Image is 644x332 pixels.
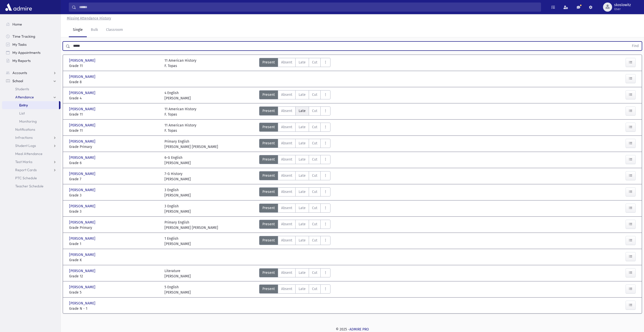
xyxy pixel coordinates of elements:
button: Find [629,42,642,50]
div: Primary English [PERSON_NAME] [PERSON_NAME] [164,220,218,230]
span: [PERSON_NAME] [69,74,96,79]
span: Absent [281,157,292,162]
span: Cut [312,286,317,292]
span: Grade 1 [69,241,159,247]
span: Cut [312,189,317,194]
span: Home [12,22,22,27]
div: AttTypes [259,171,330,182]
span: Present [262,108,275,114]
span: Absent [281,286,292,292]
span: PTC Schedule [15,176,37,180]
div: 6-G English [PERSON_NAME] [164,155,191,166]
span: Present [262,92,275,97]
div: 5 English [PERSON_NAME] [164,284,191,295]
span: Meal Attendance [15,151,43,156]
span: Cut [312,108,317,114]
span: Grade Primary [69,144,159,149]
span: [PERSON_NAME] [69,171,96,176]
span: Grade 3 [69,209,159,214]
span: Late [299,222,306,227]
div: AttTypes [259,284,330,295]
a: Accounts [2,69,60,77]
span: [PERSON_NAME] [69,90,96,96]
a: Report Cards [2,166,60,174]
span: Late [299,92,306,97]
a: Teacher Schedule [2,182,60,190]
span: My Appointments [12,50,40,55]
span: Infractions [15,135,33,140]
span: Grade 11 [69,128,159,133]
div: AttTypes [259,268,330,279]
a: My Appointments [2,49,60,57]
span: Late [299,238,306,243]
span: Grade 11 [69,63,159,69]
span: Present [262,173,275,178]
span: Late [299,205,306,211]
span: Absent [281,205,292,211]
div: AttTypes [259,58,330,69]
span: [PERSON_NAME] [69,252,96,257]
span: Grade Primary [69,225,159,230]
div: AttTypes [259,90,330,101]
span: Grade 7 [69,176,159,182]
a: Students [2,85,60,93]
span: Late [299,286,306,292]
span: Teacher Schedule [15,184,44,188]
span: Grade 3 [69,193,159,198]
span: Grade N - 1 [69,306,159,311]
span: Absent [281,173,292,178]
span: Absent [281,222,292,227]
img: AdmirePro [4,2,33,12]
div: 11 American History F. Topas [164,106,196,117]
span: Entry [19,103,28,107]
span: [PERSON_NAME] [69,123,96,128]
span: Late [299,157,306,162]
div: AttTypes [259,187,330,198]
span: Late [299,189,306,194]
span: Late [299,60,306,65]
span: Absent [281,92,292,97]
div: AttTypes [259,220,330,230]
div: AttTypes [259,155,330,166]
span: Absent [281,189,292,194]
span: Cut [312,157,317,162]
span: [PERSON_NAME] [69,284,96,290]
span: Grade 11 [69,112,159,117]
div: 4 English [PERSON_NAME] [164,90,191,101]
div: 7-G History [PERSON_NAME] [164,171,191,182]
span: Grade 5 [69,290,159,295]
span: [PERSON_NAME] [69,220,96,225]
span: Grade 12 [69,274,159,279]
span: Present [262,141,275,146]
div: 1 English [PERSON_NAME] [164,236,191,247]
a: Missing Attendance History [65,16,111,20]
span: Grade K [69,257,159,263]
a: Single [69,23,87,37]
span: Cut [312,222,317,227]
a: Entry [2,101,59,109]
a: Monitoring [2,117,60,125]
a: Attendance [2,93,60,101]
span: Cut [312,60,317,65]
span: [PERSON_NAME] [69,187,96,193]
span: Grade 8 [69,79,159,85]
a: My Tasks [2,40,60,49]
span: Present [262,60,275,65]
span: User [614,7,631,11]
span: Report Cards [15,168,37,172]
span: Cut [312,173,317,178]
span: Cut [312,124,317,130]
span: My Reports [12,58,31,63]
span: Accounts [12,71,27,75]
span: [PERSON_NAME] [69,204,96,209]
div: 3 English [PERSON_NAME] [164,187,191,198]
input: Search [76,3,541,12]
div: AttTypes [259,139,330,149]
span: [PERSON_NAME] [69,301,96,306]
div: Literature [PERSON_NAME] [164,268,191,279]
div: 11 American History F. Topas [164,58,196,69]
div: Primary English [PERSON_NAME] [PERSON_NAME] [164,139,218,149]
span: [PERSON_NAME] [69,268,96,274]
span: Student Logs [15,143,36,148]
span: [PERSON_NAME] [69,155,96,160]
